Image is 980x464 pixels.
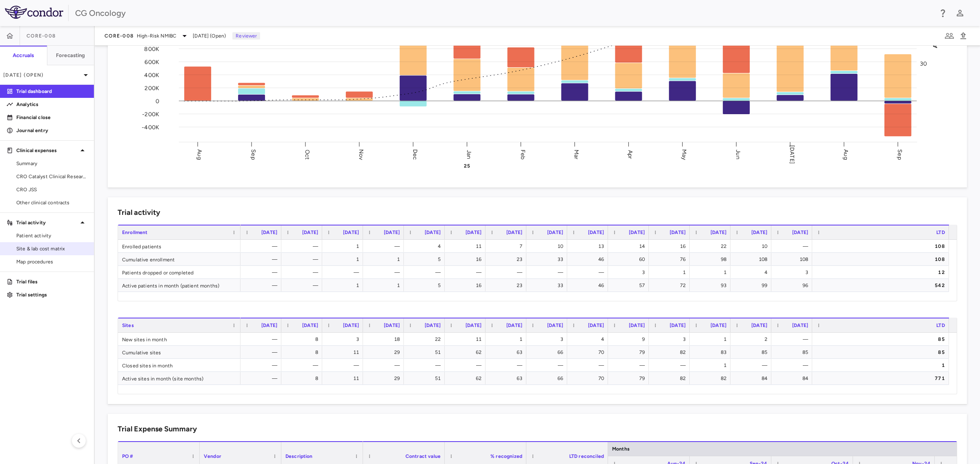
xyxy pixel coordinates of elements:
[697,359,726,372] div: 1
[142,110,159,117] tspan: -200K
[411,279,441,292] div: 5
[304,149,311,159] text: Oct
[656,372,686,385] div: 82
[629,323,645,328] span: [DATE]
[232,32,260,40] p: Reviewer
[534,266,563,279] div: —
[575,346,604,359] div: 70
[248,279,277,292] div: —
[330,253,359,266] div: 1
[779,279,808,292] div: 96
[575,266,604,279] div: —
[697,253,726,266] div: 98
[738,279,767,292] div: 99
[670,323,686,328] span: [DATE]
[105,33,134,39] span: CORE-008
[411,333,441,346] div: 22
[751,323,767,328] span: [DATE]
[751,230,767,235] span: [DATE]
[465,230,481,235] span: [DATE]
[493,359,522,372] div: —
[261,230,277,235] span: [DATE]
[16,186,87,193] span: CRO JSS
[575,359,604,372] div: —
[656,253,686,266] div: 76
[425,323,441,328] span: [DATE]
[452,253,481,266] div: 16
[792,230,808,235] span: [DATE]
[493,372,522,385] div: 63
[16,127,87,134] p: Journal entry
[452,279,481,292] div: 16
[792,323,808,328] span: [DATE]
[493,333,522,346] div: 1
[629,230,645,235] span: [DATE]
[842,149,849,159] text: Aug
[343,230,359,235] span: [DATE]
[697,279,726,292] div: 93
[820,266,945,279] div: 12
[575,240,604,253] div: 13
[612,446,630,452] span: Months
[16,291,87,298] p: Trial settings
[534,240,563,253] div: 10
[118,253,241,265] div: Cumulative enrollment
[493,346,522,359] div: 63
[896,149,903,159] text: Sep
[144,45,159,52] tspan: 800K
[16,147,78,154] p: Clinical expenses
[656,279,686,292] div: 72
[656,333,686,346] div: 3
[384,323,400,328] span: [DATE]
[493,266,522,279] div: —
[137,32,176,40] span: High-Risk NMIBC
[118,207,160,218] h6: Trial activity
[452,372,481,385] div: 62
[330,333,359,346] div: 3
[156,97,159,104] tspan: 0
[656,266,686,279] div: 1
[534,359,563,372] div: —
[330,359,359,372] div: —
[118,240,241,252] div: Enrolled patients
[118,346,241,358] div: Cumulative sites
[779,240,808,253] div: —
[738,240,767,253] div: 10
[788,145,795,164] text: [DATE]
[289,266,318,279] div: —
[575,279,604,292] div: 46
[13,52,34,59] h6: Accruals
[411,240,441,253] div: 4
[615,372,645,385] div: 79
[16,101,87,108] p: Analytics
[248,240,277,253] div: —
[122,453,134,459] span: PO #
[936,230,944,235] span: LTD
[16,173,87,180] span: CRO Catalyst Clinical Research
[779,333,808,346] div: —
[330,346,359,359] div: 11
[370,266,400,279] div: —
[145,84,159,91] tspan: 200K
[261,323,277,328] span: [DATE]
[738,266,767,279] div: 4
[779,346,808,359] div: 85
[16,160,87,167] span: Summary
[289,253,318,266] div: —
[615,346,645,359] div: 79
[547,230,563,235] span: [DATE]
[465,323,481,328] span: [DATE]
[779,253,808,266] div: 108
[493,279,522,292] div: 23
[289,359,318,372] div: —
[681,149,688,160] text: May
[779,266,808,279] div: 3
[358,149,365,160] text: Nov
[452,346,481,359] div: 62
[573,149,580,159] text: Mar
[122,323,134,328] span: Sites
[615,333,645,346] div: 9
[289,372,318,385] div: 8
[452,359,481,372] div: —
[820,279,945,292] div: 542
